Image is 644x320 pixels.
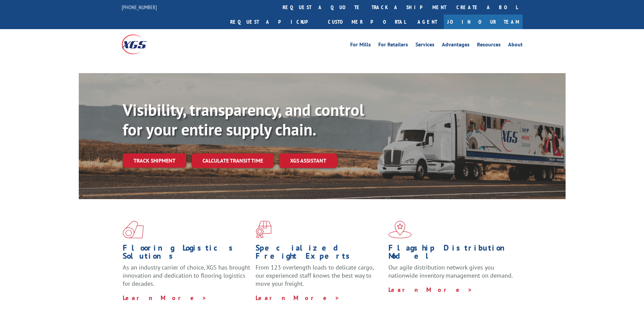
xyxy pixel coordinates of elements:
img: xgs-icon-total-supply-chain-intelligence-red [123,221,144,238]
a: Customer Portal [323,15,411,29]
h1: Specialized Freight Experts [256,244,383,263]
b: Visibility, transparency, and control for your entire supply chain. [123,99,364,140]
img: xgs-icon-focused-on-flooring-red [256,221,271,238]
span: As an industry carrier of choice, XGS has brought innovation and dedication to flooring logistics... [123,263,250,287]
a: Learn More > [388,286,473,294]
a: Learn More > [256,294,340,302]
a: About [508,42,523,49]
a: Resources [477,42,501,49]
span: Our agile distribution network gives you nationwide inventory management on demand. [388,263,513,279]
h1: Flooring Logistics Solutions [123,244,251,263]
a: For Mills [350,42,371,49]
img: xgs-icon-flagship-distribution-model-red [388,221,412,238]
a: [PHONE_NUMBER] [122,4,157,10]
a: Advantages [442,42,470,49]
a: Calculate transit time [192,153,274,168]
p: From 123 overlength loads to delicate cargo, our experienced staff knows the best way to move you... [256,263,383,294]
a: XGS ASSISTANT [279,153,337,168]
a: Agent [411,15,444,29]
a: Track shipment [123,153,186,168]
a: For Retailers [378,42,408,49]
a: Learn More > [123,294,207,302]
a: Services [415,42,434,49]
a: Join Our Team [444,15,523,29]
a: Request a pickup [225,15,323,29]
h1: Flagship Distribution Model [388,244,516,263]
